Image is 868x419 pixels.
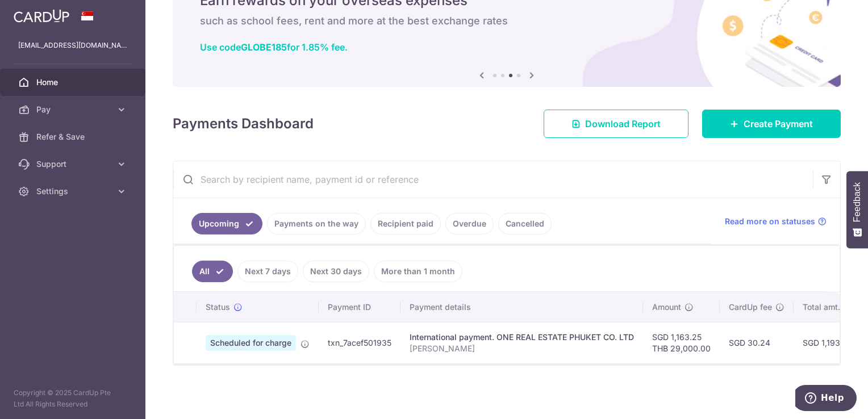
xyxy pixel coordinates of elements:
span: Download Report [585,117,661,131]
a: Overdue [445,213,494,234]
span: Create Payment [744,117,813,131]
td: SGD 30.24 [720,322,794,363]
h6: such as school fees, rent and more at the best exchange rates [200,14,813,28]
a: Download Report [544,110,688,138]
span: Amount [652,301,681,313]
span: Status [206,301,230,313]
a: More than 1 month [374,261,462,282]
span: Home [36,77,111,88]
button: Feedback - Show survey [846,171,868,248]
iframe: Opens a widget where you can find more information [795,385,857,413]
span: Pay [36,104,111,115]
th: Payment ID [319,292,400,322]
a: Recipient paid [370,213,441,234]
span: Total amt. [803,301,840,313]
span: Refer & Save [36,131,111,143]
td: SGD 1,163.25 THB 29,000.00 [643,322,720,363]
td: SGD 1,193.49 [794,322,862,363]
input: Search by recipient name, payment id or reference [173,161,813,198]
p: [EMAIL_ADDRESS][DOMAIN_NAME] [18,40,127,51]
a: Next 30 days [303,261,369,282]
a: Cancelled [498,213,552,234]
a: All [192,261,233,282]
p: [PERSON_NAME] [410,343,634,354]
b: GLOBE185 [241,41,287,53]
a: Create Payment [702,110,841,138]
a: Next 7 days [237,261,298,282]
span: Feedback [852,182,862,222]
h4: Payments Dashboard [173,114,314,134]
span: Settings [36,186,111,197]
div: International payment. ONE REAL ESTATE PHUKET CO. LTD [410,332,634,343]
th: Payment details [400,292,643,322]
a: Upcoming [191,213,262,234]
a: Read more on statuses [725,216,827,227]
span: Read more on statuses [725,216,815,227]
img: CardUp [14,9,69,23]
span: Scheduled for charge [206,335,296,351]
span: Support [36,158,111,170]
span: CardUp fee [729,301,772,313]
td: txn_7acef501935 [319,322,400,363]
a: Use codeGLOBE185for 1.85% fee. [200,41,348,53]
a: Payments on the way [267,213,366,234]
